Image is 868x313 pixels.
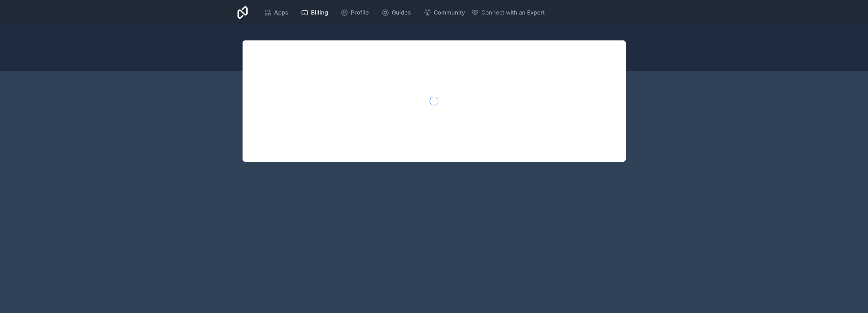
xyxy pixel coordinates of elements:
span: Profile [351,8,369,17]
span: Community [434,8,465,17]
a: Community [419,6,470,20]
a: Apps [259,6,293,20]
span: Apps [274,8,288,17]
a: Billing [296,6,333,20]
span: Billing [311,8,328,17]
span: Connect with an Expert [481,8,545,17]
a: Guides [377,6,416,20]
a: Profile [336,6,374,20]
span: Guides [392,8,411,17]
button: Connect with an Expert [471,8,545,17]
